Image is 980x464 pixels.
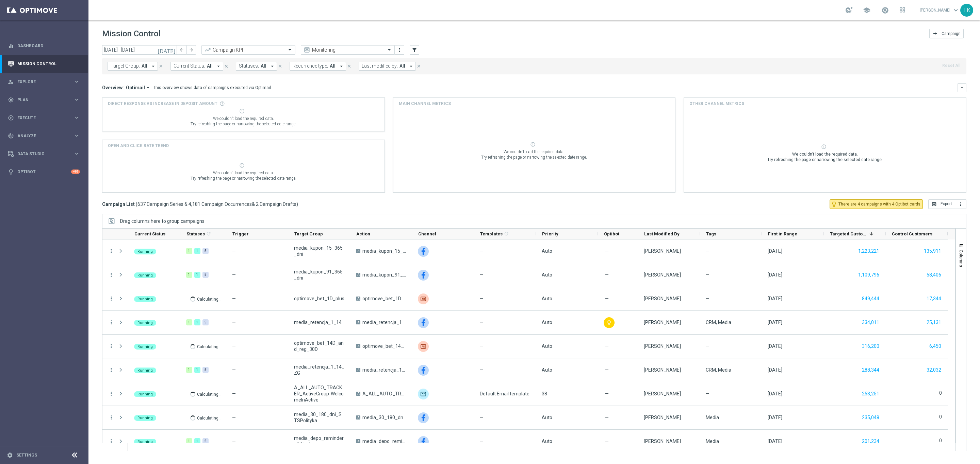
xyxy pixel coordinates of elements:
button: arrow_forward [186,45,196,55]
i: keyboard_arrow_right [73,96,80,103]
span: Analyze [17,134,73,138]
div: track_changes Analyze keyboard_arrow_right [7,133,80,139]
div: Press SPACE to select this row. [128,358,948,382]
colored-tag: Running [134,343,156,350]
div: Row Groups [120,218,205,224]
span: Current Status: [174,63,205,69]
button: 1,109,796 [857,271,880,279]
div: 29 Sep 2025, Monday [768,343,782,349]
div: Press SPACE to select this row. [128,263,948,287]
div: This overview shows data of campaigns executed via Optimail [153,85,271,91]
button: close [158,63,164,70]
div: Facebook Custom Audience [418,317,429,328]
span: CRM, Media [706,319,731,325]
div: Facebook Custom Audience [418,270,429,281]
span: Optimail [126,85,145,91]
i: arrow_drop_down [269,63,275,69]
div: Dashboard [8,37,80,55]
button: 1,223,221 [857,247,880,255]
colored-tag: Running [134,319,156,326]
div: Facebook Custom Audience [418,246,429,257]
i: person_search [8,79,14,85]
h4: Other channel metrics [689,101,744,107]
span: All [207,63,213,69]
img: Facebook Custom Audience [418,412,429,423]
i: add [932,31,938,36]
i: error_outline [530,142,536,147]
a: Mission Control [17,55,80,73]
i: more_vert [108,367,114,373]
div: 1 [186,319,192,325]
span: Trigger [232,231,249,236]
ng-select: Monitoring [301,45,395,55]
button: Last modified by: All arrow_drop_down [359,62,416,71]
span: — [706,296,709,302]
button: close [277,63,283,70]
i: close [416,64,421,69]
div: We couldn’t load the required data. [689,151,961,157]
colored-tag: Running [134,296,156,302]
span: — [706,272,709,278]
div: 5 [202,319,209,325]
button: more_vert [108,296,114,302]
button: 32,032 [926,366,942,374]
span: Explore [17,80,73,84]
span: A [356,249,360,253]
button: equalizer Dashboard [7,43,80,49]
i: lightbulb_outline [831,201,837,207]
i: arrow_drop_down [145,85,151,91]
i: close [224,64,229,69]
button: close [346,63,352,70]
div: 1 [194,248,200,254]
span: A [356,439,360,443]
span: 637 Campaign Series & 4,181 Campaign Occurrences [137,201,252,207]
span: — [480,296,484,302]
span: media_kupon_15_365_dni [362,248,406,254]
button: 135,911 [923,247,942,255]
span: Running [137,273,153,278]
span: — [706,248,709,254]
span: Statuses: [239,63,259,69]
i: refresh [504,231,509,236]
input: Select date range [102,45,177,55]
span: Target Group [294,231,323,236]
span: A [356,273,360,277]
span: optimove_bet_14D_and_reg_30D [362,343,406,349]
span: Last modified by: [362,63,398,69]
div: Press SPACE to select this row. [128,406,948,430]
div: Press SPACE to select this row. [128,430,948,453]
i: more_vert [108,414,114,421]
span: A [356,344,360,348]
button: Mission Control [7,61,80,67]
span: A [356,320,360,324]
i: error_outline [239,163,245,168]
span: — [605,272,609,278]
div: +10 [71,169,80,174]
label: 0 [939,414,942,420]
div: 1 [194,319,200,325]
span: Channel [418,231,436,236]
div: We couldn’t load the required data. [108,116,379,121]
span: media_kupon_15_365_dni [294,245,344,257]
div: Press SPACE to select this row. [102,239,128,263]
button: lightbulb_outline There are 4 campaigns with 4 Optibot cards [830,199,923,209]
div: Try refreshing the page or narrowing the selected date range. [102,176,385,181]
div: Press SPACE to select this row. [102,311,128,335]
button: more_vert [955,199,966,209]
ng-select: Campaign KPI [201,45,295,55]
button: person_search Explore keyboard_arrow_right [7,79,80,85]
div: Press SPACE to select this row. [102,263,128,287]
button: 849,444 [861,295,880,303]
i: keyboard_arrow_right [73,132,80,139]
i: equalizer [8,43,14,49]
button: Current Status: All arrow_drop_down [170,62,223,71]
span: A [356,415,360,420]
button: 58,406 [926,271,942,279]
div: We couldn’t load the required data. [399,149,670,155]
i: close [278,64,282,69]
span: Direct Response VS Increase In Deposit Amount [108,101,217,107]
span: Statuses [186,231,205,236]
i: lightbulb_outline [606,320,612,325]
